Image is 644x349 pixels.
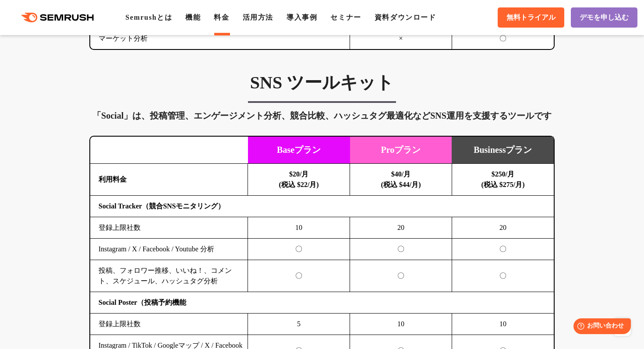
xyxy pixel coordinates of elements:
b: Social Tracker（競合SNSモニタリング） [99,202,225,210]
td: 〇 [452,28,554,49]
td: Proプラン [350,137,452,164]
span: 無料トライアル [506,13,556,22]
td: × [350,28,452,49]
a: 機能 [185,14,201,21]
h3: SNS ツールキット [89,72,555,94]
td: Businessプラン [452,137,554,164]
td: 〇 [350,260,452,292]
td: 10 [350,314,452,335]
a: 資料ダウンロード [375,14,436,21]
b: Social Poster（投稿予約機能 [99,299,186,306]
span: デモを申し込む [580,13,629,22]
td: 10 [248,217,350,239]
b: 利用料金 [99,176,127,183]
div: 「Social」は、投稿管理、エンゲージメント分析、競合比較、ハッシュタグ最適化などSNS運用を支援するツールです [89,109,555,123]
td: 登録上限社数 [90,217,248,239]
td: 投稿、フォロワー推移、いいね！、コメント、スケジュール、ハッシュタグ分析 [90,260,248,292]
a: 導入事例 [287,14,317,21]
td: 10 [452,314,554,335]
td: 20 [452,217,554,239]
a: デモを申し込む [571,7,637,28]
td: 登録上限社数 [90,314,248,335]
a: 無料トライアル [498,7,564,28]
td: 〇 [350,239,452,260]
td: 5 [248,314,350,335]
td: 〇 [452,260,554,292]
td: マーケット分析 [90,28,350,49]
a: 料金 [214,14,229,21]
td: Baseプラン [248,137,350,164]
b: $250/月 (税込 $275/月) [481,170,525,188]
a: 活用方法 [243,14,273,21]
td: 〇 [248,239,350,260]
td: 〇 [452,239,554,260]
td: Instagram / X / Facebook / Youtube 分析 [90,239,248,260]
td: 20 [350,217,452,239]
b: $40/月 (税込 $44/月) [381,170,421,188]
a: Semrushとは [125,14,172,21]
b: $20/月 (税込 $22/月) [279,170,319,188]
a: セミナー [330,14,361,21]
iframe: Help widget launcher [566,315,634,339]
td: 〇 [248,260,350,292]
